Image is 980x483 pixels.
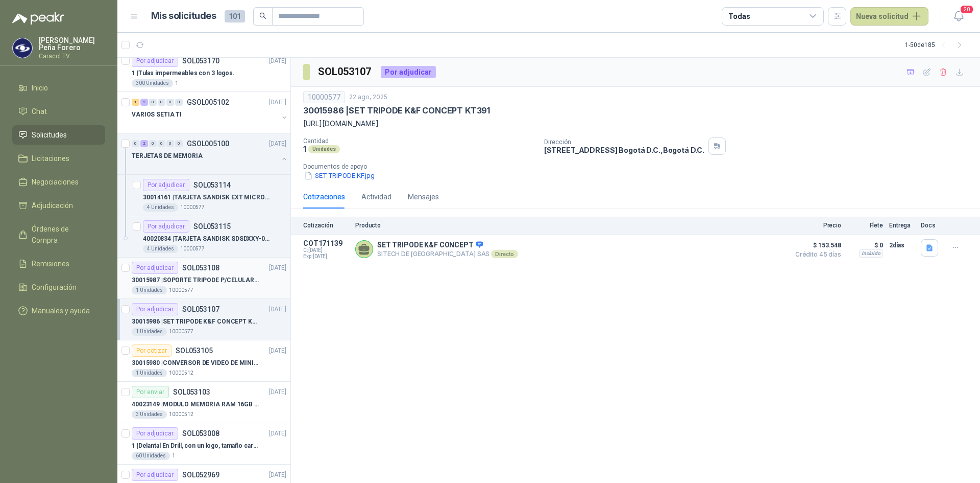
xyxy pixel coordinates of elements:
p: 10000577 [169,286,193,294]
p: [DATE] [269,387,286,397]
div: Actividad [361,191,391,202]
div: Por adjudicar [381,66,436,78]
p: 10000577 [169,328,193,336]
p: 22 ago, 2025 [349,93,387,102]
span: Exp: [DATE] [303,254,349,260]
div: 4 Unidades [143,245,178,253]
p: SOL052969 [182,471,219,478]
span: Crédito 45 días [790,251,841,258]
div: Por adjudicar [132,303,178,315]
p: SOL053105 [176,347,213,354]
h3: SOL053107 [318,64,373,80]
div: 0 [158,99,165,106]
p: GSOL005102 [187,99,229,106]
div: 4 Unidades [143,203,178,212]
a: 1 2 0 0 0 0 GSOL005102[DATE] VARIOS SETIA TI [132,96,288,129]
span: 20 [960,5,974,14]
a: Negociaciones [12,172,105,192]
span: Inicio [32,82,48,94]
p: 30015986 | SET TRIPODE K&F CONCEPT KT391 [132,317,259,327]
p: Flete [847,222,883,229]
a: Configuración [12,278,105,297]
a: Por enviarSOL053103[DATE] 40023149 |MODULO MEMORIA RAM 16GB DDR4 2666 MHZ - PORTATIL3 Unidades100... [117,382,290,423]
div: 0 [149,99,157,106]
p: GSOL005100 [187,140,229,147]
div: 300 Unidades [132,79,173,87]
p: 10000577 [180,203,205,212]
p: SOL053115 [193,223,231,230]
div: 0 [166,99,174,106]
div: Cotizaciones [303,191,345,202]
span: Negociaciones [32,176,79,188]
div: Incluido [859,249,883,258]
span: Solicitudes [32,129,67,141]
p: [STREET_ADDRESS] Bogotá D.C. , Bogotá D.C. [544,146,704,154]
a: Manuales y ayuda [12,301,105,320]
p: Cotización [303,222,349,229]
button: Nueva solicitud [850,7,928,26]
div: Por adjudicar [132,427,178,440]
button: 20 [949,7,968,26]
p: [DATE] [269,305,286,314]
p: 30015980 | CONVERSOR DE VIDEO DE MINI DP A DP [132,358,259,368]
a: Por adjudicarSOL05311540020834 |TARJETA SANDISK SDSDXXY-064G-GN4IN 64GB4 Unidades10000577 [117,216,290,258]
div: Por adjudicar [143,220,189,233]
p: Precio [790,222,841,229]
p: 1 [172,452,175,460]
p: SOL053103 [173,388,210,396]
img: Company Logo [13,38,32,58]
img: Logo peakr [12,12,64,25]
div: Unidades [308,145,340,153]
div: Por enviar [132,386,169,398]
p: 1 [303,145,306,153]
a: Remisiones [12,254,105,273]
div: Por adjudicar [132,469,178,481]
span: Licitaciones [32,153,69,164]
p: VARIOS SETIA TI [132,110,182,120]
p: 30014161 | TARJETA SANDISK EXT MICRO SDXC UHS128GB [143,193,270,202]
p: 30015986 | SET TRIPODE K&F CONCEPT KT391 [303,105,490,116]
span: Chat [32,106,47,117]
div: 60 Unidades [132,452,170,460]
p: 30015987 | SOPORTE TRIPODE P/CELULAR GENERICO [132,275,259,285]
p: Entrega [889,222,915,229]
p: 1 | Tulas impermeables con 3 logos. [132,68,235,78]
p: [DATE] [269,56,286,66]
div: Por adjudicar [132,55,178,67]
a: Por adjudicarSOL053170[DATE] 1 |Tulas impermeables con 3 logos.300 Unidades1 [117,51,290,92]
p: TERJETAS DE MEMORIA [132,151,203,161]
p: SET TRIPODE K&F CONCEPT [377,241,518,250]
div: 0 [149,140,157,147]
p: COT171139 [303,239,349,247]
a: Por adjudicarSOL053008[DATE] 1 |Delantal En Drill, con un logo, tamaño carta 1 tinta (Se envia en... [117,423,290,465]
p: 2 días [889,239,915,251]
p: 10000512 [169,369,193,377]
p: 40020834 | TARJETA SANDISK SDSDXXY-064G-GN4IN 64GB [143,234,270,244]
p: 10000512 [169,410,193,419]
p: SOL053108 [182,264,219,271]
p: SOL053114 [193,181,231,189]
span: Adjudicación [32,200,73,211]
p: 1 [175,79,178,87]
button: SET TRIPODE KF.jpg [303,170,376,181]
p: Docs [921,222,941,229]
div: 0 [166,140,174,147]
p: 10000577 [180,245,205,253]
a: Por adjudicarSOL053107[DATE] 30015986 |SET TRIPODE K&F CONCEPT KT3911 Unidades10000577 [117,299,290,340]
p: SOL053107 [182,306,219,313]
div: 1 - 50 de 185 [905,37,968,53]
a: Inicio [12,78,105,98]
div: 0 [175,99,183,106]
p: [DATE] [269,470,286,480]
a: Adjudicación [12,196,105,215]
p: Producto [355,222,784,229]
a: Por adjudicarSOL05311430014161 |TARJETA SANDISK EXT MICRO SDXC UHS128GB4 Unidades10000577 [117,175,290,216]
p: $ 0 [847,239,883,251]
p: [DATE] [269,98,286,107]
div: Directo [491,250,518,258]
span: C: [DATE] [303,247,349,254]
div: Por adjudicar [132,262,178,274]
span: 101 [225,10,245,22]
p: [URL][DOMAIN_NAME] [303,118,968,129]
p: 40023149 | MODULO MEMORIA RAM 16GB DDR4 2666 MHZ - PORTATIL [132,400,259,409]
